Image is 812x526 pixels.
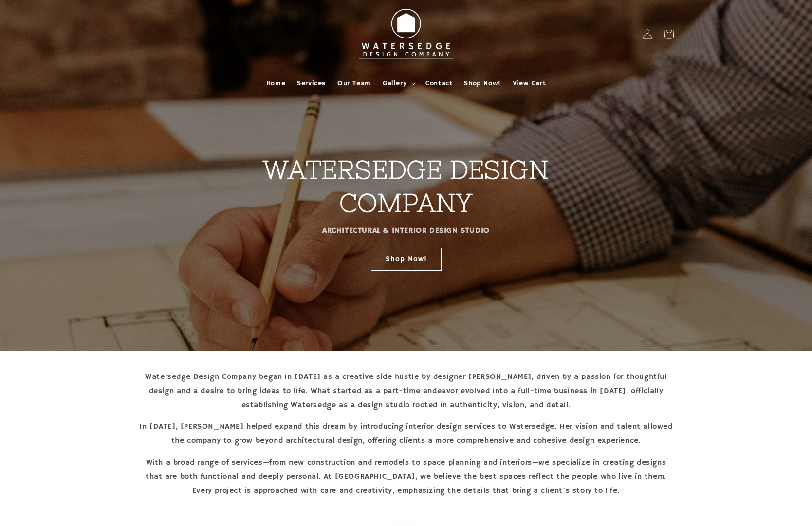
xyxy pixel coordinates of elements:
[420,73,458,94] a: Contact
[337,79,371,88] span: Our Team
[322,226,490,236] strong: ARCHITECTURAL & INTERIOR DESIGN STUDIO
[507,73,552,94] a: View Cart
[332,73,377,94] a: Our Team
[352,4,460,64] img: Watersedge Design Co
[263,155,549,217] strong: WATERSEDGE DESIGN COMPANY
[138,456,674,498] p: With a broad range of services—from new construction and remodels to space planning and interiors...
[138,370,674,412] p: Watersedge Design Company began in [DATE] as a creative side hustle by designer [PERSON_NAME], dr...
[377,73,420,94] summary: Gallery
[266,79,285,88] span: Home
[458,73,506,94] a: Shop Now!
[260,73,291,94] a: Home
[371,247,442,270] a: Shop Now!
[425,79,452,88] span: Contact
[464,79,500,88] span: Shop Now!
[383,79,406,88] span: Gallery
[297,79,326,88] span: Services
[138,420,674,448] p: In [DATE], [PERSON_NAME] helped expand this dream by introducing interior design services to Wate...
[513,79,546,88] span: View Cart
[291,73,332,94] a: Services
